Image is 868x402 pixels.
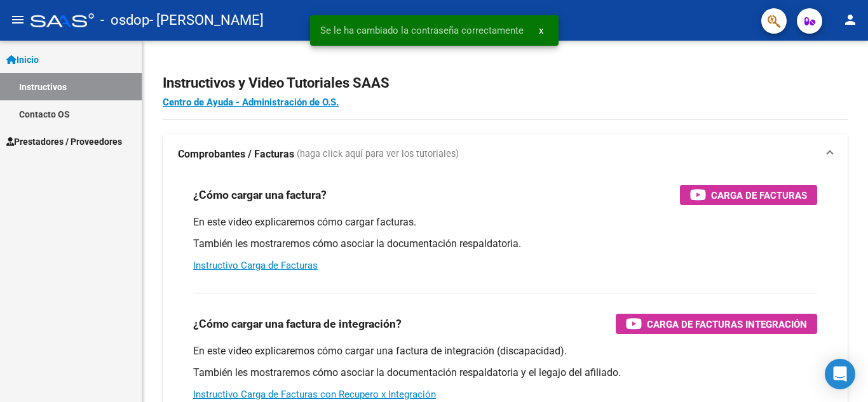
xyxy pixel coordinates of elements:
[320,24,524,37] span: Se le ha cambiado la contraseña correctamente
[10,12,25,27] mat-icon: menu
[6,135,122,149] span: Prestadores / Proveedores
[680,185,817,205] button: Carga de Facturas
[193,389,436,400] a: Instructivo Carga de Facturas con Recupero x Integración
[711,187,807,203] span: Carga de Facturas
[163,71,848,95] h2: Instructivos y Video Tutoriales SAAS
[163,134,848,175] mat-expansion-panel-header: Comprobantes / Facturas (haga click aquí para ver los tutoriales)
[647,316,807,332] span: Carga de Facturas Integración
[193,215,817,229] p: En este video explicaremos cómo cargar facturas.
[163,97,339,108] a: Centro de Ayuda - Administración de O.S.
[149,6,264,34] span: - [PERSON_NAME]
[616,314,817,334] button: Carga de Facturas Integración
[843,12,858,27] mat-icon: person
[193,315,402,333] h3: ¿Cómo cargar una factura de integración?
[178,147,294,161] strong: Comprobantes / Facturas
[193,186,327,204] h3: ¿Cómo cargar una factura?
[193,260,318,271] a: Instructivo Carga de Facturas
[193,344,817,358] p: En este video explicaremos cómo cargar una factura de integración (discapacidad).
[297,147,459,161] span: (haga click aquí para ver los tutoriales)
[6,53,39,67] span: Inicio
[529,19,553,42] button: x
[825,359,855,389] div: Open Intercom Messenger
[193,366,817,380] p: También les mostraremos cómo asociar la documentación respaldatoria y el legajo del afiliado.
[193,237,817,251] p: También les mostraremos cómo asociar la documentación respaldatoria.
[100,6,149,34] span: - osdop
[539,25,543,36] span: x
